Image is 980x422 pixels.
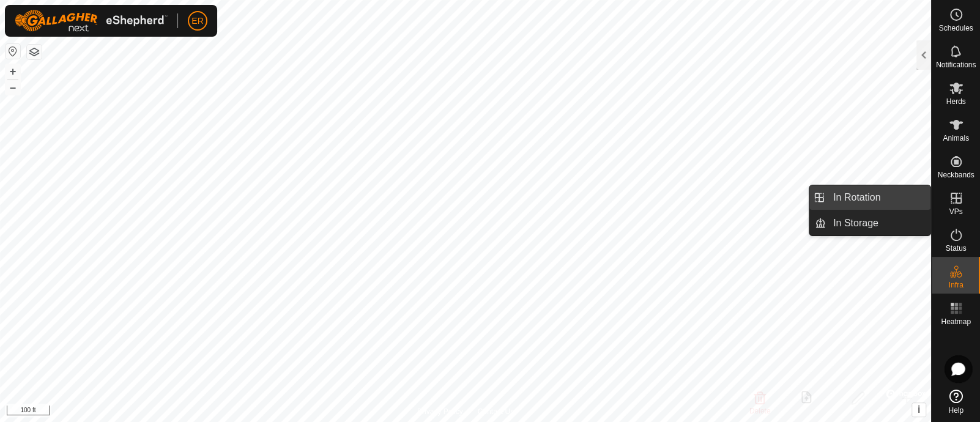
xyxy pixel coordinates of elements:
[826,185,930,210] a: In Rotation
[941,318,971,325] span: Heatmap
[948,407,963,414] span: Help
[945,245,966,252] span: Status
[478,406,514,417] a: Contact Us
[417,406,463,417] a: Privacy Policy
[943,135,969,142] span: Animals
[937,171,974,179] span: Neckbands
[833,190,880,205] span: In Rotation
[938,24,973,32] span: Schedules
[948,281,963,289] span: Infra
[27,45,42,59] button: Map Layers
[6,64,20,79] button: +
[6,80,20,95] button: –
[918,404,920,415] span: i
[833,216,878,231] span: In Storage
[936,61,976,68] span: Notifications
[949,208,962,215] span: VPs
[15,10,168,32] img: Gallagher Logo
[809,211,930,235] li: In Storage
[912,403,926,416] button: i
[932,385,980,419] a: Help
[191,15,203,28] span: ER
[809,185,930,210] li: In Rotation
[946,98,965,105] span: Herds
[826,211,930,235] a: In Storage
[6,44,20,59] button: Reset Map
